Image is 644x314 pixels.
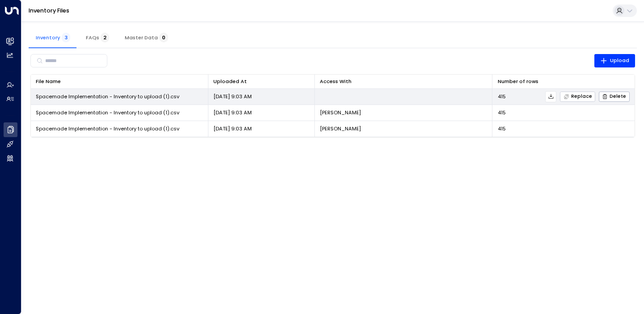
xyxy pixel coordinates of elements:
[62,33,70,42] span: 3
[599,92,630,101] button: Delete
[101,33,109,42] span: 2
[498,125,506,132] span: 415
[213,93,252,100] p: [DATE] 9:03 AM
[213,77,247,86] div: Uploaded At
[594,54,635,67] button: Upload
[36,77,61,86] div: File Name
[320,109,361,116] p: [PERSON_NAME]
[320,125,361,132] p: [PERSON_NAME]
[498,93,506,100] span: 415
[86,34,109,41] span: FAQs
[213,125,252,132] p: [DATE] 9:03 AM
[563,94,592,100] span: Replace
[213,77,309,86] div: Uploaded At
[600,56,629,65] span: Upload
[29,7,69,14] a: Inventory Files
[498,109,506,116] span: 415
[602,94,626,100] span: Delete
[36,77,203,86] div: File Name
[320,77,487,86] div: Access With
[125,34,168,41] span: Master Data
[159,33,168,42] span: 0
[213,109,252,116] p: [DATE] 9:03 AM
[498,77,538,86] div: Number of rows
[36,109,179,116] span: Spacemade Implementation - Inventory to upload (1).csv
[498,77,630,86] div: Number of rows
[560,92,595,101] button: Replace
[36,34,70,41] span: Inventory
[36,125,179,132] span: Spacemade Implementation - Inventory to upload (1).csv
[36,93,179,100] span: Spacemade Implementation - Inventory to upload (1).csv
